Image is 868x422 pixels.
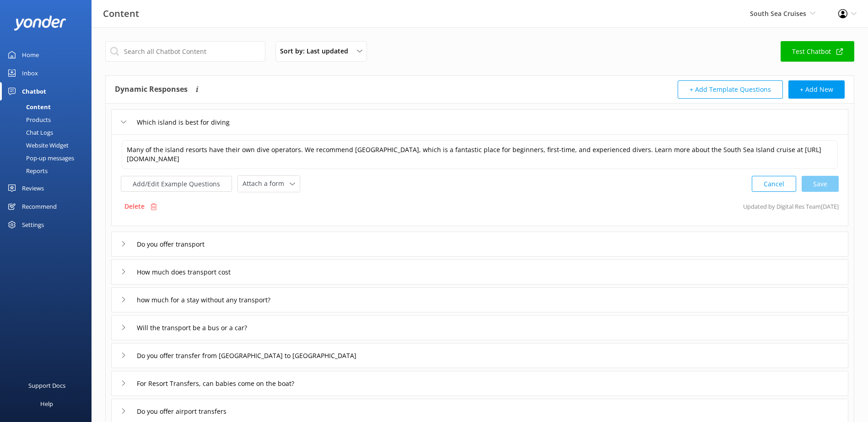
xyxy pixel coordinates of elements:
div: Settings [22,216,44,234]
div: Recommend [22,197,57,216]
input: Search all Chatbot Content [105,41,265,62]
div: Chatbot [22,82,46,100]
a: Website Widget [5,139,92,152]
div: Chat Logs [5,126,53,139]
div: Website Widget [5,139,69,152]
span: Sort by: Last updated [280,46,354,56]
button: Cancel [752,176,796,192]
span: South Sea Cruises [750,9,806,18]
button: Add/Edit Example Questions [121,176,232,192]
button: + Add Template Questions [678,80,783,99]
a: Pop-up messages [5,152,92,164]
div: Pop-up messages [5,152,74,164]
div: Home [22,46,39,64]
a: Test Chatbot [781,41,854,62]
div: Content [5,100,51,113]
a: Content [5,100,92,113]
a: Chat Logs [5,126,92,139]
a: Reports [5,164,92,177]
span: Attach a form [243,179,290,189]
p: Delete [124,201,145,211]
div: Support Docs [28,376,65,395]
a: Products [5,113,92,126]
div: Reviews [22,179,44,197]
div: Products [5,113,51,126]
div: Inbox [22,64,38,82]
p: Updated by Digital Res Team [DATE] [743,198,839,215]
div: Reports [5,164,48,177]
div: Help [40,395,53,413]
textarea: Many of the island resorts have their own dive operators. We recommend [GEOGRAPHIC_DATA], which i... [122,140,838,169]
h4: Dynamic Responses [115,80,188,99]
h3: Content [103,6,139,21]
img: yonder-white-logo.png [14,16,66,31]
button: + Add New [788,80,845,99]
